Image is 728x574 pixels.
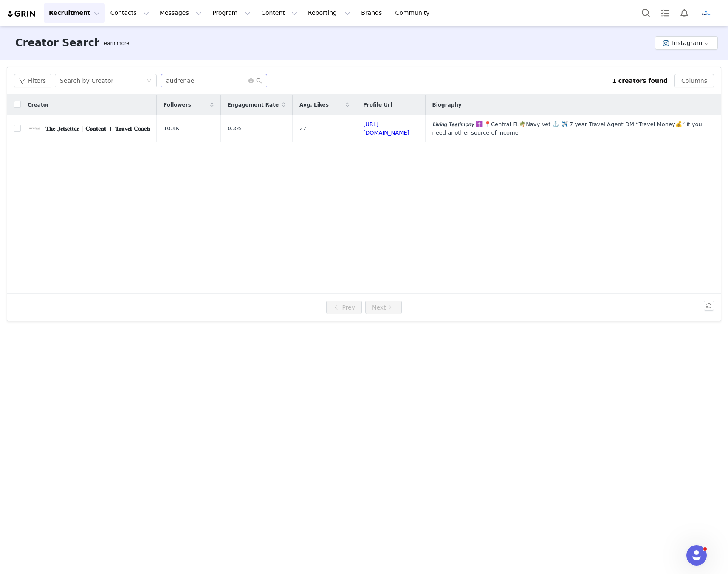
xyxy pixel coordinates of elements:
[612,76,668,85] div: 1 creators found
[299,101,329,109] span: Avg. Likes
[256,78,262,84] i: icon: search
[28,122,41,135] img: v2
[656,3,674,23] a: Tasks
[390,3,439,23] a: Community
[432,121,702,136] span: 𝙇𝙞𝙫𝙞𝙣𝙜 𝙏𝙚𝙨𝙩𝙞𝙢𝙤𝙣𝙮 ✝️ 📍Central FL🌴Navy Vet ⚓️ ✈️ 7 year Travel Agent DM “Travel Money💰” if you need...
[105,3,154,23] button: Contacts
[674,74,714,87] button: Columns
[675,3,694,23] button: Notifications
[694,6,721,20] button: Profile
[432,101,462,109] span: Biography
[637,3,655,23] button: Search
[155,3,207,23] button: Messages
[699,6,713,20] img: a44be419-dd2b-47ec-a76e-f3107230ef21.png
[164,101,191,109] span: Followers
[365,301,402,314] button: Next
[248,78,254,83] i: icon: close-circle
[28,122,150,135] a: 𝐓𝐡𝐞 𝐉𝐞𝐭𝐬𝐞𝐭𝐭𝐞𝐫 | 𝐂𝐨𝐧𝐭𝐞𝐧𝐭 + 𝐓𝐫𝐚𝐯𝐞𝐥 𝐂𝐨𝐚𝐜𝐡
[356,3,389,23] a: Brands
[28,101,49,109] span: Creator
[60,74,113,87] div: Search by Creator
[228,124,242,133] span: 0.3%
[228,101,279,109] span: Engagement Rate
[15,35,102,51] h3: Creator Search
[44,3,105,23] button: Recruitment
[655,36,718,50] button: Instagram
[164,124,179,133] span: 10.4K
[7,10,37,18] img: grin logo
[99,39,131,48] div: Tooltip anchor
[256,3,302,23] button: Content
[14,74,51,87] button: Filters
[147,78,152,84] i: icon: down
[686,545,707,566] iframe: Intercom live chat
[303,3,356,23] button: Reporting
[326,301,362,314] button: Prev
[363,101,392,109] span: Profile Url
[161,74,267,87] input: Search...
[207,3,256,23] button: Program
[45,125,150,132] div: 𝐓𝐡𝐞 𝐉𝐞𝐭𝐬𝐞𝐭𝐭𝐞𝐫 | 𝐂𝐨𝐧𝐭𝐞𝐧𝐭 + 𝐓𝐫𝐚𝐯𝐞𝐥 𝐂𝐨𝐚𝐜𝐡
[299,124,307,133] span: 27
[363,121,409,136] a: [URL][DOMAIN_NAME]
